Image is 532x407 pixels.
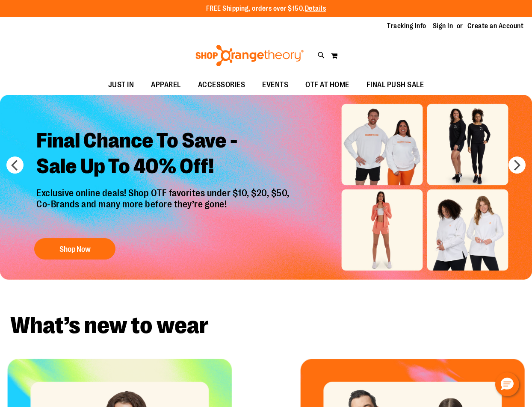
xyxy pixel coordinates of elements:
a: Create an Account [467,21,524,31]
span: OTF AT HOME [305,75,349,94]
a: JUST IN [100,75,143,95]
img: Shop Orangetheory [194,45,305,66]
a: Details [305,5,326,12]
a: EVENTS [254,75,297,95]
span: APPAREL [151,75,181,94]
a: Final Chance To Save -Sale Up To 40% Off! Exclusive online deals! Shop OTF favorites under $10, $... [30,121,298,264]
h2: What’s new to wear [10,314,522,337]
span: FINAL PUSH SALE [366,75,424,94]
button: Shop Now [34,238,115,260]
a: ACCESSORIES [189,75,254,95]
a: OTF AT HOME [297,75,358,95]
a: Sign In [433,21,453,31]
button: Hello, have a question? Let’s chat. [495,372,519,396]
p: Exclusive online deals! Shop OTF favorites under $10, $20, $50, Co-Brands and many more before th... [30,188,298,230]
p: FREE Shipping, orders over $150. [206,4,326,14]
button: next [508,156,526,174]
a: Tracking Info [387,21,426,31]
h2: Final Chance To Save - Sale Up To 40% Off! [30,121,298,188]
button: prev [6,156,24,174]
a: FINAL PUSH SALE [358,75,433,95]
a: APPAREL [142,75,189,95]
span: ACCESSORIES [198,75,245,94]
span: EVENTS [262,75,288,94]
span: JUST IN [108,75,134,94]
